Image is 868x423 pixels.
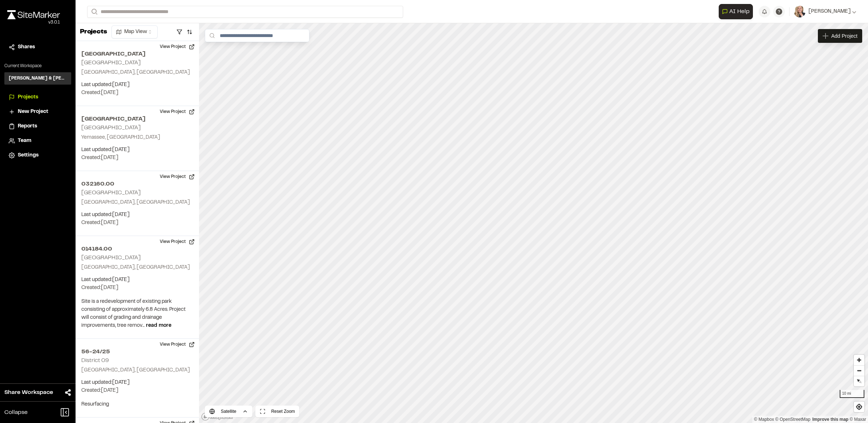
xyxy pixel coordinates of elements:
button: Reset Zoom [255,406,299,417]
button: View Project [155,339,199,350]
a: Settings [9,151,67,159]
p: Resurfacing [81,400,193,408]
button: Open AI Assistant [719,4,753,19]
button: View Project [155,106,199,118]
a: Mapbox [754,417,774,422]
h2: [GEOGRAPHIC_DATA] [81,255,141,260]
p: Last updated: [DATE] [81,211,193,219]
span: [PERSON_NAME] [808,8,851,16]
p: Created: [DATE] [81,154,193,162]
span: Projects [18,93,38,101]
span: Team [18,137,31,145]
p: Projects [80,27,107,37]
button: Find my location [854,402,864,412]
span: Collapse [4,408,28,417]
h2: [GEOGRAPHIC_DATA] [81,125,141,130]
div: Open AI Assistant [719,4,756,19]
p: Last updated: [DATE] [81,146,193,154]
a: Shares [9,43,67,51]
p: Yemassee, [GEOGRAPHIC_DATA] [81,134,193,142]
h2: [GEOGRAPHIC_DATA] [81,190,141,195]
p: Created: [DATE] [81,219,193,227]
p: Current Workspace [4,63,71,69]
h3: [PERSON_NAME] & [PERSON_NAME] Inc. [9,75,67,82]
span: Reset bearing to north [852,374,866,389]
a: Mapbox logo [201,412,233,421]
span: Shares [18,43,35,51]
a: Map feedback [812,417,848,422]
p: [GEOGRAPHIC_DATA], [GEOGRAPHIC_DATA] [81,199,193,207]
p: Created: [DATE] [81,387,193,395]
button: Search [87,6,100,18]
span: Reports [18,122,37,130]
p: Last updated: [DATE] [81,276,193,284]
h2: District 09 [81,358,109,363]
button: View Project [155,171,199,183]
p: [GEOGRAPHIC_DATA], [GEOGRAPHIC_DATA] [81,264,193,272]
p: [GEOGRAPHIC_DATA], [GEOGRAPHIC_DATA] [81,366,193,374]
p: Created: [DATE] [81,284,193,292]
div: 10 mi [840,390,864,398]
h2: 032160.00 [81,180,193,188]
canvas: Map [199,23,868,423]
img: rebrand.png [7,10,60,19]
p: Created: [DATE] [81,89,193,97]
button: Zoom out [854,365,864,376]
button: [PERSON_NAME] [794,6,856,17]
div: Oh geez...please don't... [7,19,60,26]
a: Projects [9,93,67,101]
h2: [GEOGRAPHIC_DATA] [81,60,141,65]
p: Last updated: [DATE] [81,81,193,89]
h2: [GEOGRAPHIC_DATA] [81,115,193,123]
span: read more [146,324,171,328]
a: Maxar [849,417,866,422]
h2: [GEOGRAPHIC_DATA] [81,50,193,58]
h2: 56-24/25 [81,347,193,356]
a: OpenStreetMap [775,417,811,422]
span: Share Workspace [4,388,53,397]
span: New Project [18,108,48,116]
button: Satellite [205,406,252,417]
button: Reset bearing to north [854,376,864,386]
a: New Project [9,108,67,116]
h2: 014184.00 [81,245,193,253]
span: AI Help [729,7,750,16]
button: Zoom in [854,355,864,365]
img: User [794,6,806,17]
span: Settings [18,151,38,159]
button: View Project [155,236,199,248]
a: Team [9,137,67,145]
button: View Project [155,41,199,53]
a: Reports [9,122,67,130]
span: Add Project [831,32,857,40]
p: Last updated: [DATE] [81,379,193,387]
p: [GEOGRAPHIC_DATA], [GEOGRAPHIC_DATA] [81,69,193,77]
p: Site is a redevelopment of existing park consisting of approximately 6.8 Acres. Project will cons... [81,298,193,330]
